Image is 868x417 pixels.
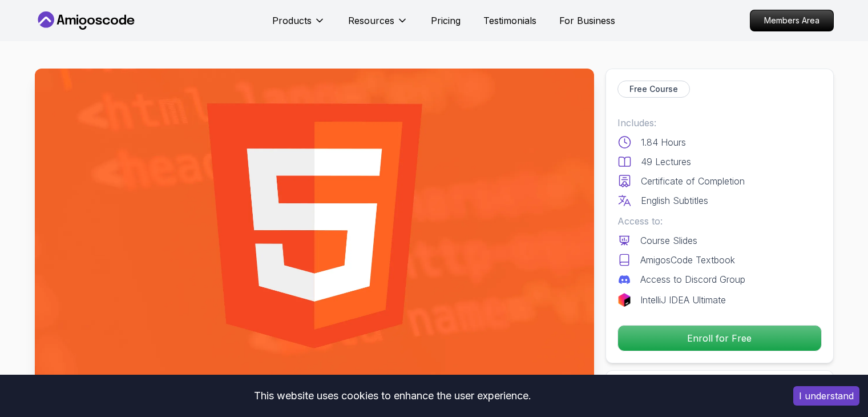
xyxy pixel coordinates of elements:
[272,14,325,37] button: Products
[617,325,822,351] button: Enroll for Free
[640,234,697,247] p: Course Slides
[559,14,615,27] a: For Business
[617,293,631,307] img: jetbrains logo
[272,14,312,27] p: Products
[641,155,691,169] p: 49 Lectures
[9,383,776,408] div: This website uses cookies to enhance the user experience.
[348,14,408,37] button: Resources
[618,326,821,351] p: Enroll for Free
[641,194,708,207] p: English Subtitles
[348,14,394,27] p: Resources
[750,10,834,31] a: Members Area
[750,10,833,31] p: Members Area
[617,116,822,130] p: Includes:
[35,69,594,383] img: html-for-beginners_thumbnail
[641,135,686,149] p: 1.84 Hours
[640,293,726,307] p: IntelliJ IDEA Ultimate
[431,14,461,27] a: Pricing
[483,14,536,27] a: Testimonials
[793,386,859,406] button: Accept cookies
[640,253,735,267] p: AmigosCode Textbook
[629,83,678,95] p: Free Course
[641,174,745,188] p: Certificate of Completion
[640,272,745,286] p: Access to Discord Group
[617,214,822,228] p: Access to:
